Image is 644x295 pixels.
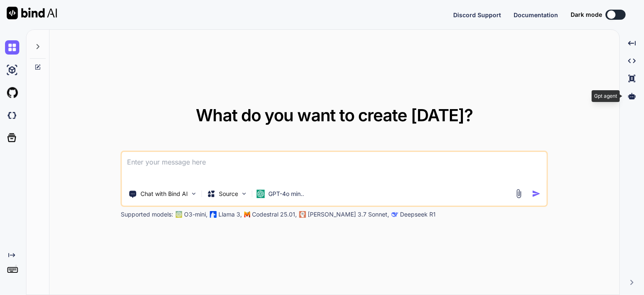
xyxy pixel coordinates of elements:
[252,210,297,219] p: Codestral 25.01,
[5,40,19,55] img: chat
[176,211,182,218] img: GPT-4
[268,190,304,198] p: GPT-4o min..
[453,10,501,19] button: Discord Support
[121,210,173,219] p: Supported models:
[308,210,389,219] p: [PERSON_NAME] 3.7 Sonnet,
[392,211,398,218] img: claude
[453,11,501,18] span: Discord Support
[184,210,208,219] p: O3-mini,
[140,190,188,198] p: Chat with Bind AI
[190,190,197,197] img: Pick Tools
[218,210,242,219] p: Llama 3,
[5,63,19,77] img: ai-studio
[5,86,19,100] img: githubLight
[514,10,558,19] button: Documentation
[400,210,436,219] p: Deepseek R1
[5,108,19,123] img: darkCloudIdeIcon
[592,90,620,102] div: Gpt agent
[196,105,473,125] span: What do you want to create [DATE]?
[532,189,541,198] img: icon
[514,11,558,18] span: Documentation
[571,10,602,19] span: Dark mode
[244,211,250,217] img: Mistral-AI
[514,189,524,198] img: attachment
[219,190,238,198] p: Source
[241,190,248,197] img: Pick Models
[7,7,57,19] img: Bind AI
[210,211,217,218] img: Llama2
[299,211,306,218] img: claude
[257,190,265,198] img: GPT-4o mini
